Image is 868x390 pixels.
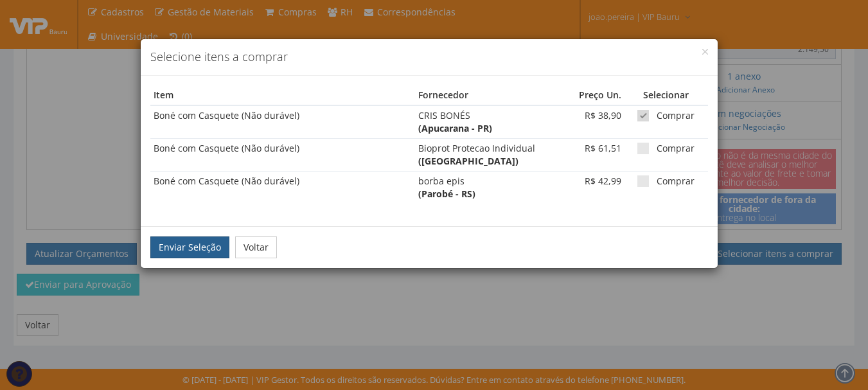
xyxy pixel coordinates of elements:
td: Boné com Casquete (Não durável) [150,138,415,171]
td: Boné com Casquete (Não durável) [150,105,415,138]
td: borba epis [415,171,554,203]
label: Comprar [637,142,695,155]
td: Bioprot Protecao Individual [415,138,554,171]
td: R$ 42,99 [554,171,624,203]
strong: (Parobé - RS) [418,188,475,200]
strong: ([GEOGRAPHIC_DATA]) [418,155,518,167]
label: Comprar [637,109,695,122]
button: Close [702,49,708,55]
td: R$ 61,51 [554,138,624,171]
button: Enviar Seleção [150,236,229,258]
td: CRIS BONÉS [415,105,554,138]
h4: Selecione itens a comprar [150,49,708,66]
td: Boné com Casquete (Não durável) [150,171,415,203]
button: Voltar [235,236,277,258]
td: R$ 38,90 [554,105,624,138]
strong: (Apucarana - PR) [418,122,492,134]
th: Item [150,85,415,105]
th: Preço Un. [554,85,624,105]
label: Comprar [637,175,695,188]
th: Selecionar [624,85,708,105]
th: Fornecedor [415,85,554,105]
